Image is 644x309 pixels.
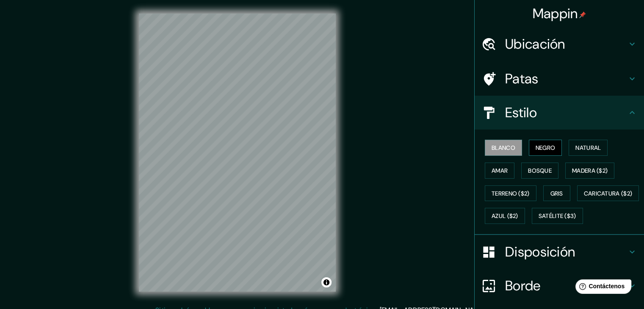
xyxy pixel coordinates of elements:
button: Amar [485,163,514,179]
font: Gris [550,190,563,197]
button: Madera ($2) [565,163,614,179]
font: Terreno ($2) [492,190,530,197]
div: Patas [475,62,644,96]
font: Natural [575,144,601,152]
img: pin-icon.png [579,11,586,18]
div: Estilo [475,96,644,130]
font: Patas [505,70,539,88]
font: Amar [492,167,508,174]
font: Blanco [492,144,515,152]
button: Satélite ($3) [532,208,583,224]
font: Mappin [533,5,578,22]
button: Blanco [485,140,522,156]
font: Bosque [528,167,552,174]
button: Natural [569,140,608,156]
button: Gris [543,185,570,201]
font: Negro [536,144,556,152]
font: Satélite ($3) [539,212,576,220]
button: Negro [529,140,562,156]
font: Caricatura ($2) [584,190,633,197]
font: Borde [505,277,541,295]
div: Disposición [475,235,644,269]
font: Disposición [505,243,575,261]
button: Terreno ($2) [485,185,536,201]
button: Activar o desactivar atribución [321,277,332,287]
font: Azul ($2) [492,212,518,220]
font: Madera ($2) [572,167,608,174]
div: Ubicación [475,27,644,61]
iframe: Lanzador de widgets de ayuda [569,276,635,300]
button: Bosque [521,163,558,179]
button: Caricatura ($2) [577,185,639,201]
font: Estilo [505,104,537,121]
button: Azul ($2) [485,208,525,224]
canvas: Mapa [139,14,336,292]
div: Borde [475,269,644,303]
font: Ubicación [505,35,565,53]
